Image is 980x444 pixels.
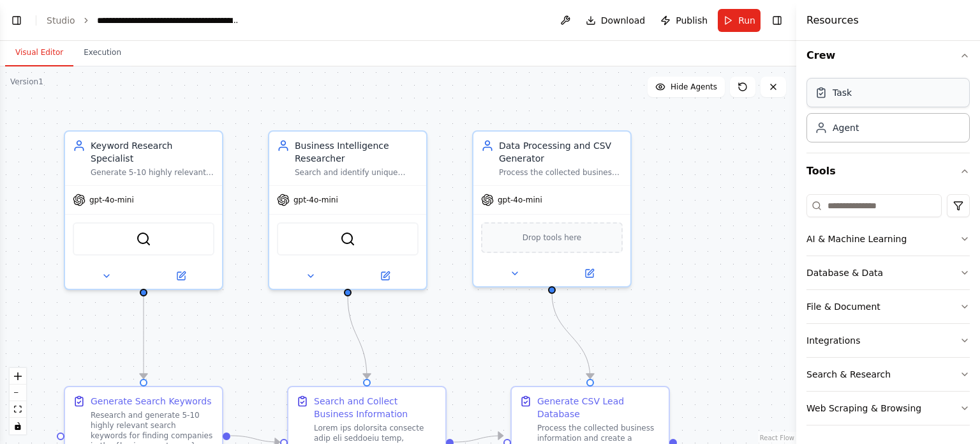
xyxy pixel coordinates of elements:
[499,139,623,165] div: Data Processing and CSV Generator
[8,11,26,29] button: Show left sidebar
[91,167,214,178] div: Generate 5-10 highly relevant and specific search keywords for the given {business_category} that...
[806,153,970,189] button: Tools
[295,167,419,178] div: Search and identify unique companies, businesses, organizations, and institutions specifically lo...
[806,324,970,357] button: Integrations
[73,40,131,66] button: Execution
[10,77,43,87] div: Version 1
[806,13,859,28] h4: Resources
[523,231,582,244] span: Drop tools here
[341,295,373,378] g: Edge from 1cef6617-6868-418d-b305-8c8c375e51f6 to dce668fd-8559-4b90-9f4f-47b8cccc13e0
[10,418,26,434] button: toggle interactivity
[537,395,661,420] div: Generate CSV Lead Database
[768,11,786,29] button: Hide right sidebar
[806,402,921,415] div: Web Scraping & Browsing
[5,40,73,66] button: Visual Editor
[89,195,134,205] span: gpt-4o-mini
[268,130,427,290] div: Business Intelligence ResearcherSearch and identify unique companies, businesses, organizations, ...
[718,9,761,32] button: Run
[349,268,421,284] button: Open in side panel
[671,82,717,92] span: Hide Agents
[806,334,860,347] div: Integrations
[47,15,75,26] a: Studio
[806,222,970,256] button: AI & Machine Learning
[806,256,970,289] button: Database & Data
[833,86,852,99] div: Task
[648,77,725,97] button: Hide Agents
[553,266,625,281] button: Open in side panel
[833,121,859,134] div: Agent
[806,189,970,436] div: Tools
[806,266,883,279] div: Database & Data
[676,14,708,27] span: Publish
[145,268,217,284] button: Open in side panel
[472,130,632,287] div: Data Processing and CSV GeneratorProcess the collected business information and create a properly...
[601,14,646,27] span: Download
[91,395,211,408] div: Generate Search Keywords
[806,358,970,391] button: Search & Research
[295,139,419,165] div: Business Intelligence Researcher
[10,368,26,385] button: zoom in
[314,395,438,420] div: Search and Collect Business Information
[10,385,26,401] button: zoom out
[806,233,907,245] div: AI & Machine Learning
[498,195,542,205] span: gpt-4o-mini
[806,300,880,313] div: File & Document
[806,368,891,381] div: Search & Research
[499,167,623,178] div: Process the collected business information and create a properly formatted CSV file with columns ...
[91,139,214,165] div: Keyword Research Specialist
[806,38,970,73] button: Crew
[806,392,970,425] button: Web Scraping & Browsing
[64,130,223,290] div: Keyword Research SpecialistGenerate 5-10 highly relevant and specific search keywords for the giv...
[760,434,794,441] a: React Flow attribution
[137,282,150,378] g: Edge from dd9c2b67-ab71-4cab-94dd-fd1edf9ebb96 to a352bf2f-26eb-4a18-8b5c-60eb6af8f559
[10,401,26,418] button: fit view
[738,14,755,27] span: Run
[806,290,970,323] button: File & Document
[47,14,241,27] nav: breadcrumb
[293,195,338,205] span: gpt-4o-mini
[546,293,597,378] g: Edge from d7a90c40-7b16-40dc-81ce-594ba32ecb16 to 8cb60ae4-a64e-4a12-9b16-8f83202d1a96
[581,9,651,32] button: Download
[10,368,26,434] div: React Flow controls
[340,231,355,247] img: SerperDevTool
[655,9,713,32] button: Publish
[136,231,151,247] img: SerperDevTool
[806,73,970,153] div: Crew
